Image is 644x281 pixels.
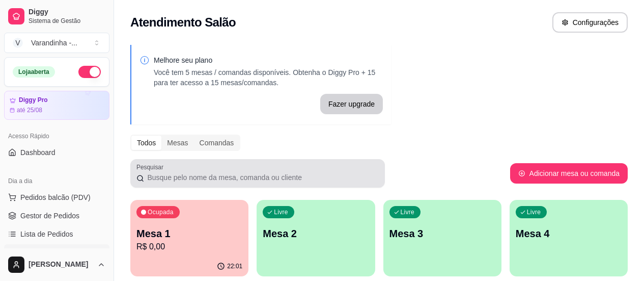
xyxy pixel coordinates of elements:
article: Diggy Pro [19,96,48,104]
a: Salão / Mesas [4,244,109,261]
p: Mesa 3 [389,226,495,241]
div: Mesas [161,136,193,150]
a: Lista de Pedidos [4,226,109,242]
label: Pesquisar [136,163,167,171]
span: Sistema de Gestão [29,17,105,25]
p: Livre [274,208,288,216]
input: Pesquisar [144,172,379,183]
span: Diggy [29,8,105,17]
button: LivreMesa 3 [383,200,501,276]
div: Varandinha - ... [31,38,77,48]
p: Livre [401,208,415,216]
button: Alterar Status [78,66,101,78]
p: Melhore seu plano [154,55,383,65]
span: V [13,38,23,48]
span: Gestor de Pedidos [20,211,79,221]
a: DiggySistema de Gestão [4,4,109,29]
p: Livre [527,208,541,216]
button: LivreMesa 4 [510,200,628,276]
div: Comandas [194,136,240,150]
span: Salão / Mesas [20,247,66,258]
div: Acesso Rápido [4,128,109,144]
h2: Atendimento Salão [130,14,236,31]
button: [PERSON_NAME] [4,252,109,277]
p: R$ 0,00 [136,241,242,253]
span: Lista de Pedidos [20,229,73,239]
div: Todos [131,136,161,150]
a: Gestor de Pedidos [4,208,109,224]
a: Dashboard [4,144,109,161]
p: Mesa 2 [263,226,369,241]
span: Pedidos balcão (PDV) [20,192,91,202]
div: Loja aberta [13,66,55,78]
button: OcupadaMesa 1R$ 0,0022:01 [130,200,248,276]
p: Você tem 5 mesas / comandas disponíveis. Obtenha o Diggy Pro + 15 para ter acesso a 15 mesas/coma... [154,67,383,88]
p: Mesa 4 [516,226,622,241]
a: Diggy Proaté 25/08 [4,91,109,120]
button: Pedidos balcão (PDV) [4,189,109,206]
p: Mesa 1 [136,226,242,241]
button: Select a team [4,33,109,53]
button: Adicionar mesa ou comanda [510,163,628,184]
div: Dia a dia [4,173,109,189]
article: até 25/08 [17,106,42,114]
p: Ocupada [148,208,174,216]
button: Fazer upgrade [320,94,383,114]
p: 22:01 [227,262,242,270]
span: [PERSON_NAME] [29,260,93,269]
button: LivreMesa 2 [257,200,375,276]
span: Dashboard [20,147,55,158]
button: Configurações [552,12,628,33]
